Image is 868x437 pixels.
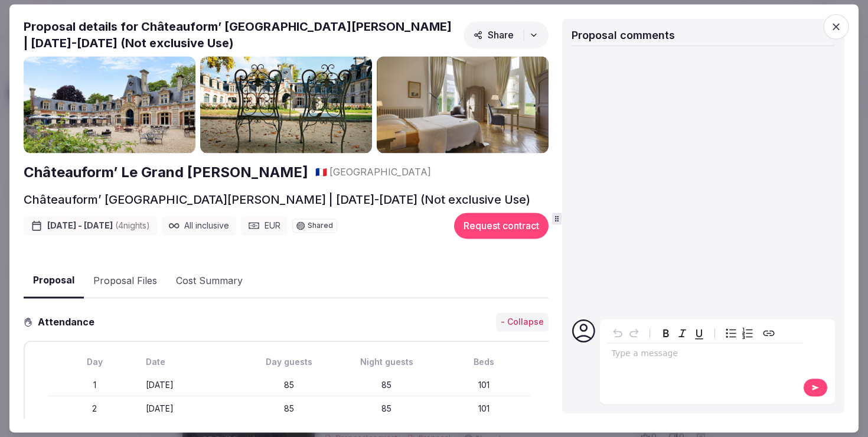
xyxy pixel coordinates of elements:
[723,325,739,342] button: Bulleted list
[329,166,431,179] span: [GEOGRAPHIC_DATA]
[24,162,308,182] a: Châteauform’ Le Grand [PERSON_NAME]
[241,217,288,236] div: EUR
[146,403,239,415] div: [DATE]
[739,325,756,342] button: Numbered list
[315,167,327,178] span: 🇫🇷
[340,403,433,415] div: 85
[454,213,549,239] button: Request contract
[464,21,549,48] button: Share
[24,18,459,51] h2: Proposal details for Châteauform’ [GEOGRAPHIC_DATA][PERSON_NAME] | [DATE]-[DATE] (Not exclusive Use)
[243,403,336,415] div: 85
[438,356,530,368] div: Beds
[438,380,530,392] div: 101
[723,325,756,342] div: toggle group
[674,325,691,342] button: Italic
[146,380,239,392] div: [DATE]
[48,403,141,415] div: 2
[48,380,141,392] div: 1
[572,29,675,41] span: Proposal comments
[167,264,252,298] button: Cost Summary
[691,325,707,342] button: Underline
[377,56,549,153] img: Gallery photo 3
[243,380,336,392] div: 85
[146,356,239,368] div: Date
[24,264,84,299] button: Proposal
[761,325,777,342] button: Create link
[47,220,150,232] span: [DATE] - [DATE]
[48,356,141,368] div: Day
[496,313,549,332] button: - Collapse
[315,166,327,179] button: 🇫🇷
[607,344,803,367] div: editable markdown
[340,380,433,392] div: 85
[340,356,433,368] div: Night guests
[84,264,167,298] button: Proposal Files
[308,223,333,230] span: Shared
[33,315,104,329] h3: Attendance
[115,221,150,231] span: ( 4 night s )
[24,56,195,153] img: Gallery photo 1
[474,29,514,41] span: Share
[200,56,372,153] img: Gallery photo 2
[243,356,336,368] div: Day guests
[658,325,674,342] button: Bold
[162,217,236,236] div: All inclusive
[438,403,530,415] div: 101
[24,192,530,208] h2: Châteauform’ [GEOGRAPHIC_DATA][PERSON_NAME] | [DATE]-[DATE] (Not exclusive Use)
